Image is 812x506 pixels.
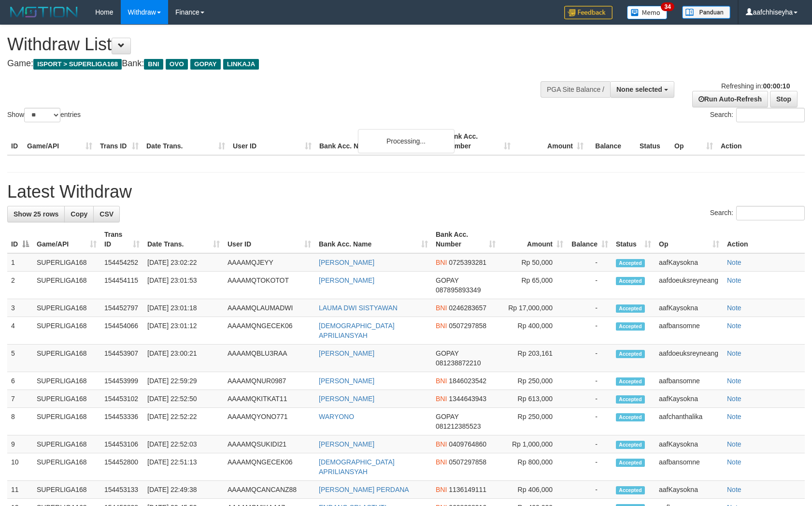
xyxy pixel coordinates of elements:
[655,481,723,499] td: aafKaysokna
[449,458,486,466] span: Copy 0507297858 to clipboard
[499,226,567,253] th: Amount: activate to sort column ascending
[449,259,486,266] span: Copy 0725393281 to clipboard
[723,226,805,253] th: Action
[449,377,486,385] span: Copy 1846023542 to clipboard
[499,345,567,372] td: Rp 203,161
[33,317,100,345] td: SUPERLIGA168
[449,395,486,403] span: Copy 1344643943 to clipboard
[717,128,805,155] th: Action
[319,486,409,493] a: [PERSON_NAME] PERDANA
[143,253,224,272] td: [DATE] 23:02:22
[319,322,395,339] a: [DEMOGRAPHIC_DATA] APRILIANSYAH
[616,304,645,313] span: Accepted
[541,81,610,98] div: PGA Site Balance /
[567,435,612,453] td: -
[499,481,567,499] td: Rp 406,000
[636,128,670,155] th: Status
[7,206,65,222] a: Show 25 rows
[7,5,81,19] img: MOTION_logo.png
[142,128,229,155] th: Date Trans.
[7,182,805,202] h1: Latest Withdraw
[143,390,224,408] td: [DATE] 22:52:50
[71,210,87,218] span: Copy
[100,299,143,317] td: 154452797
[224,299,315,317] td: AAAAMQLAUMADWI
[143,408,224,435] td: [DATE] 22:52:22
[33,481,100,499] td: SUPERLIGA168
[499,435,567,453] td: Rp 1,000,000
[727,304,741,312] a: Note
[33,372,100,390] td: SUPERLIGA168
[319,440,374,448] a: [PERSON_NAME]
[33,299,100,317] td: SUPERLIGA168
[436,486,447,493] span: BNI
[7,108,81,122] label: Show entries
[436,276,458,284] span: GOPAY
[499,317,567,345] td: Rp 400,000
[100,272,143,299] td: 154454115
[190,59,221,70] span: GOPAY
[655,390,723,408] td: aafKaysokna
[33,435,100,453] td: SUPERLIGA168
[7,226,33,253] th: ID: activate to sort column descending
[436,422,481,430] span: Copy 081212385523 to clipboard
[315,128,442,155] th: Bank Acc. Name
[727,349,741,357] a: Note
[229,128,315,155] th: User ID
[315,226,432,253] th: Bank Acc. Name: activate to sort column ascending
[655,372,723,390] td: aafbansomne
[24,108,60,122] select: Showentries
[710,206,805,220] label: Search:
[655,272,723,299] td: aafdoeuksreyneang
[7,59,532,69] h4: Game: Bank:
[616,322,645,331] span: Accepted
[587,128,636,155] th: Balance
[727,259,741,266] a: Note
[436,322,447,330] span: BNI
[763,82,790,90] strong: 00:00:10
[33,345,100,372] td: SUPERLIGA168
[655,299,723,317] td: aafKaysokna
[616,259,645,267] span: Accepted
[143,272,224,299] td: [DATE] 23:01:53
[166,59,188,70] span: OVO
[610,81,674,98] button: None selected
[655,317,723,345] td: aafbansomne
[100,317,143,345] td: 154454066
[96,128,142,155] th: Trans ID
[224,453,315,481] td: AAAAMQNGECEK06
[682,6,730,19] img: panduan.png
[727,440,741,448] a: Note
[567,453,612,481] td: -
[7,453,33,481] td: 10
[655,435,723,453] td: aafKaysokna
[436,286,481,294] span: Copy 087895893349 to clipboard
[319,276,374,284] a: [PERSON_NAME]
[567,481,612,499] td: -
[727,486,741,493] a: Note
[567,408,612,435] td: -
[7,272,33,299] td: 2
[33,453,100,481] td: SUPERLIGA168
[499,453,567,481] td: Rp 800,000
[319,413,354,420] a: WARYONO
[449,304,486,312] span: Copy 0246283657 to clipboard
[223,59,259,70] span: LINKAJA
[7,435,33,453] td: 9
[616,441,645,449] span: Accepted
[736,206,805,220] input: Search:
[499,253,567,272] td: Rp 50,000
[567,390,612,408] td: -
[100,210,114,218] span: CSV
[224,390,315,408] td: AAAAMQKITKAT11
[143,481,224,499] td: [DATE] 22:49:38
[33,408,100,435] td: SUPERLIGA168
[143,435,224,453] td: [DATE] 22:52:03
[655,453,723,481] td: aafbansomne
[721,82,790,90] span: Refreshing in:
[616,395,645,404] span: Accepted
[319,304,398,312] a: LAUMA DWI SISTYAWAN
[100,453,143,481] td: 154452800
[319,349,374,357] a: [PERSON_NAME]
[224,408,315,435] td: AAAAMQYONO771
